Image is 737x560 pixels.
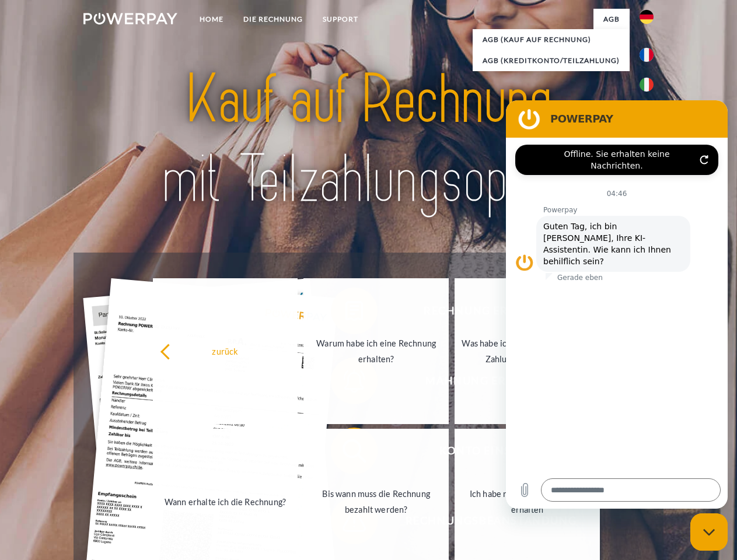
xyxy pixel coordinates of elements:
[462,335,593,367] div: Was habe ich noch offen, ist meine Zahlung eingegangen?
[640,48,654,62] img: fr
[640,10,654,24] img: de
[640,78,654,92] img: it
[310,486,442,517] div: Bis wann muss die Rechnung bezahlt werden?
[473,50,630,71] a: AGB (Kreditkonto/Teilzahlung)
[455,278,600,424] a: Was habe ich noch offen, ist meine Zahlung eingegangen?
[473,29,630,50] a: AGB (Kauf auf Rechnung)
[111,56,626,223] img: title-powerpay_de.svg
[310,335,442,367] div: Warum habe ich eine Rechnung erhalten?
[233,9,313,30] a: DIE RECHNUNG
[160,494,291,509] div: Wann erhalte ich die Rechnung?
[506,100,728,509] iframe: Messaging-Fenster
[313,9,368,30] a: SUPPORT
[690,513,728,551] iframe: Schaltfläche zum Öffnen des Messaging-Fensters; Konversation läuft
[190,9,233,30] a: Home
[83,13,177,24] img: logo-powerpay-white.svg
[593,9,630,30] a: agb
[462,486,593,517] div: Ich habe nur eine Teillieferung erhalten
[160,343,291,359] div: zurück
